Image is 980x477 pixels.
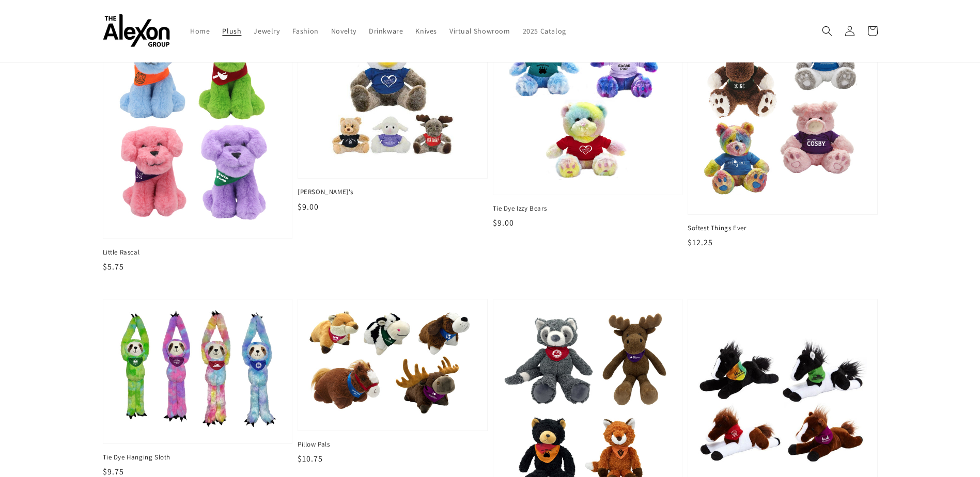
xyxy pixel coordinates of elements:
a: Plush [216,20,247,42]
a: Novelty [325,20,363,42]
span: Virtual Showroom [449,26,510,36]
span: Home [190,26,210,36]
span: Drinkware [369,26,403,36]
span: 2025 Catalog [523,26,566,36]
span: Fashion [292,26,319,36]
a: Drinkware [363,20,409,42]
a: Virtual Showroom [443,20,517,42]
a: 2025 Catalog [517,20,572,42]
span: Jewelry [254,26,279,36]
span: Knives [415,26,437,36]
a: Jewelry [247,20,286,42]
a: Knives [409,20,443,42]
img: The Alexon Group [103,14,170,48]
a: Home [184,20,216,42]
summary: Search [816,20,838,42]
span: Novelty [331,26,356,36]
a: Fashion [286,20,325,42]
span: Plush [222,26,241,36]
